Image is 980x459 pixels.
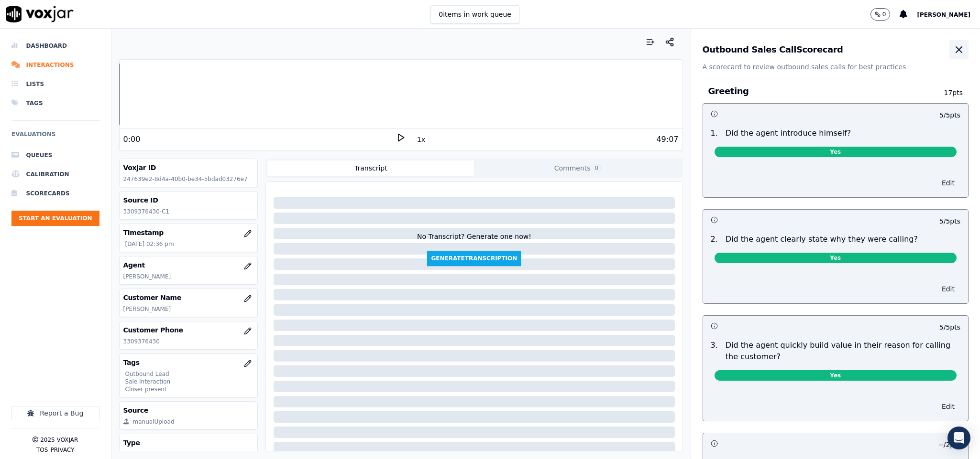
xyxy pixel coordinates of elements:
p: [PERSON_NAME] [123,273,254,280]
p: Did the agent clearly state why they were calling? [726,234,918,245]
a: Tags [11,94,99,113]
span: 0 [593,164,601,172]
button: [PERSON_NAME] [917,9,980,20]
h3: Timestamp [123,228,254,237]
button: Edit [936,282,960,296]
a: Queues [11,146,99,165]
img: voxjar logo [6,6,74,22]
button: Edit [936,176,960,190]
p: 2025 Voxjar [40,436,78,444]
h3: Agent [123,260,254,270]
a: Scorecards [11,184,99,203]
p: 0 [882,11,886,18]
p: Did the agent introduce himself? [726,128,851,139]
span: [PERSON_NAME] [917,11,970,18]
div: manualUpload [133,418,175,426]
p: Sale Interaction [125,378,254,385]
p: Outbound Lead [125,370,254,378]
a: Interactions [11,55,99,75]
h3: Tags [123,358,254,367]
p: 3309376430-C1 [123,208,254,215]
h3: Customer Name [123,293,254,302]
p: Did the agent quickly build value in their reason for calling the customer? [726,340,960,363]
a: Calibration [11,165,99,184]
p: -- / 2 pts [939,440,960,449]
button: 1x [415,133,427,146]
p: 3309376430 [123,338,254,345]
p: 1 . [707,128,722,139]
span: Yes [715,370,957,381]
button: Report a Bug [11,406,99,420]
span: Yes [715,253,957,263]
p: 17 pts [920,88,963,97]
p: 2 . [707,234,722,245]
div: No Transcript? Generate one now! [417,232,531,251]
button: Edit [936,400,960,413]
div: Open Intercom Messenger [947,427,970,449]
h3: Type [123,438,254,448]
h3: Customer Phone [123,325,254,335]
button: GenerateTranscription [427,251,521,266]
a: Lists [11,75,99,94]
p: [PERSON_NAME] [123,305,254,313]
p: 247639e2-8d4a-40b0-be34-5bdad03276e7 [123,175,254,183]
h3: Voxjar ID [123,163,254,172]
div: 0:00 [123,134,141,145]
button: Transcript [267,160,474,176]
button: Privacy [50,446,74,454]
p: A scorecard to review outbound sales calls for best practices [703,62,969,72]
button: Start an Evaluation [11,211,99,226]
h3: Source [123,406,254,415]
span: Yes [715,147,957,157]
h6: Evaluations [11,128,99,146]
p: 3 . [707,340,722,363]
p: 5 / 5 pts [939,322,960,332]
button: TOS [36,446,48,454]
a: Dashboard [11,36,99,55]
p: [DATE] 02:36 pm [125,240,254,248]
button: 0items in work queue [430,5,519,23]
h3: Outbound Sales Call Scorecard [703,45,843,54]
div: 49:07 [656,134,678,145]
p: 5 / 5 pts [939,216,960,226]
button: 0 [870,8,900,21]
button: 0 [870,8,891,21]
div: AUDIO [133,450,152,458]
p: 5 / 5 pts [939,110,960,120]
h3: Greeting [708,85,921,97]
p: Closer present [125,385,254,393]
button: Comments [474,160,681,176]
h3: Source ID [123,195,254,205]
